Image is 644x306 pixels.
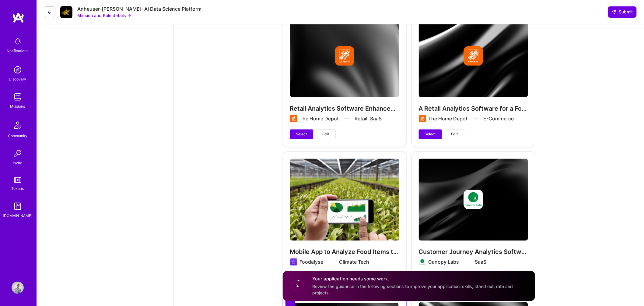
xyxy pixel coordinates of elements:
[13,160,23,166] div: Invite
[419,130,442,139] button: Select
[77,12,131,19] button: Mission and Role details →
[290,130,313,139] button: Select
[14,177,21,183] img: tokens
[296,132,307,137] span: Select
[47,10,52,15] i: icon LeftArrowDark
[10,118,25,133] img: Community
[12,148,24,160] img: Invite
[8,133,27,139] div: Community
[10,282,25,294] a: User Avatar
[3,212,33,219] div: [DOMAIN_NAME]
[12,185,24,192] div: Tokens
[608,6,637,17] button: Submit
[612,9,617,14] i: icon SendLight
[451,132,458,137] span: Edit
[12,35,24,48] img: bell
[7,48,29,54] div: Notifications
[323,132,329,137] span: Edit
[425,132,436,137] span: Select
[12,12,24,23] img: logo
[612,9,633,15] span: Submit
[313,284,513,296] span: Review the guidance in the following sections to improve your application: skills, stand out, rat...
[316,130,336,139] button: Edit
[12,282,24,294] img: User Avatar
[77,6,201,12] div: Anheuser-[PERSON_NAME]: AI Data Science Platform
[445,130,464,139] button: Edit
[60,6,72,18] img: Company Logo
[9,76,26,82] div: Discovery
[313,276,528,282] h4: Your application needs some work.
[12,91,24,103] img: teamwork
[10,103,25,109] div: Missions
[12,200,24,212] img: guide book
[12,64,24,76] img: discovery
